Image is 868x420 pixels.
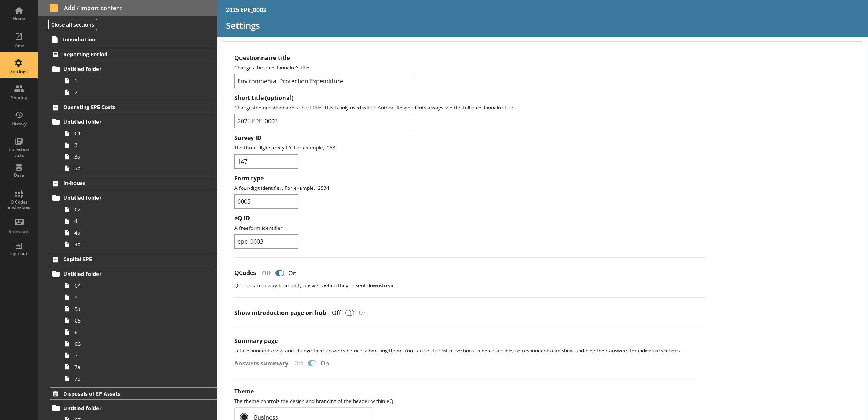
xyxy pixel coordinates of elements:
[234,144,705,151] p: The three-digit survey ID. For example, '283'
[234,175,705,182] label: Form type
[74,206,187,213] span: C2
[63,405,184,412] span: Untitled folder
[38,48,217,98] li: Reporting PeriodUntitled folder12
[74,329,187,336] span: 6
[61,75,217,87] a: 1
[356,309,373,317] div: On
[6,229,32,235] div: Shortcuts
[53,192,217,250] li: Untitled folderC244a.4b
[61,315,217,326] a: C5
[61,338,217,349] a: C6
[50,4,205,12] span: Add / import content
[74,165,187,172] span: 3b
[61,373,217,384] a: 7b
[53,116,217,174] li: Untitled folderC133a.3b
[234,104,705,111] p: Changes the questionnaire's short title. This is only used within Author. Respondents always see ...
[234,184,705,191] p: A four-digit identifier. For example, '2834'
[234,54,705,62] label: Questionnaire title
[234,309,326,317] label: Show introduction page on hub
[61,87,217,98] a: 2
[61,280,217,291] a: C4
[61,239,217,250] a: 4b
[6,251,32,256] div: Sign out
[63,256,184,263] span: Capital EPE
[61,349,217,361] a: 7
[63,194,184,201] span: Untitled folder
[61,326,217,338] a: 6
[256,269,274,277] div: Off
[50,192,217,204] a: Untitled folder
[234,337,705,345] label: Summary page
[50,268,217,280] a: Untitled folder
[38,177,217,250] li: In-houseUntitled folderC244a.4b
[6,121,32,127] div: History
[61,128,217,139] a: C1
[234,224,705,231] p: A freeform identifier
[50,387,217,400] a: Disposals of EP Assets
[234,64,705,71] p: Changes the questionnaire's title.
[234,347,705,354] p: Let respondents view and change their answers before submitting them. You can set the list of sec...
[226,20,860,31] h1: Settings
[74,153,187,160] span: 3a.
[50,253,217,265] a: Capital EPE
[53,63,217,98] li: Untitled folder12
[74,241,187,248] span: 4b
[53,268,217,384] li: Untitled folderC455a.C56C677a.7b
[234,388,705,395] label: Theme
[74,364,187,371] span: 7a.
[6,200,32,210] div: Q Codes and values
[74,77,187,84] span: 1
[63,36,184,43] span: Introduction
[63,118,184,125] span: Untitled folder
[226,6,266,14] div: 2025 EPE_0003
[74,352,187,359] span: 7
[74,217,187,224] span: 4
[61,291,217,303] a: 5
[63,104,184,111] span: Operating EPE Costs
[234,269,256,277] label: QCodes
[61,163,217,174] a: 3b
[6,172,32,178] div: Data
[63,180,184,187] span: In-house
[61,151,217,163] a: 3a.
[50,402,217,414] a: Untitled folder
[234,397,705,404] p: The theme controls the design and branding of the header within eQ.
[326,309,344,317] div: Off
[74,305,187,312] span: 5a.
[50,116,217,128] a: Untitled folder
[74,317,187,324] span: C5
[63,65,184,72] span: Untitled folder
[63,51,184,58] span: Reporting Period
[74,89,187,96] span: 2
[74,130,187,137] span: C1
[63,271,184,277] span: Untitled folder
[48,19,97,30] button: Close all sections
[6,69,32,75] div: Settings
[234,134,705,142] label: Survey ID
[6,147,32,158] div: Collection Lists
[38,253,217,384] li: Capital EPEUntitled folderC455a.C56C677a.7b
[50,101,217,113] a: Operating EPE Costs
[74,229,187,236] span: 4a.
[6,43,32,48] div: View
[74,141,187,148] span: 3
[234,282,705,289] p: QCodes are a way to identify answers when they're sent downstream.
[61,204,217,215] a: C2
[74,340,187,347] span: C6
[285,269,303,277] div: On
[61,303,217,315] a: 5a.
[61,227,217,239] a: 4a.
[50,63,217,75] a: Untitled folder
[234,215,705,222] label: eQ ID
[61,361,217,373] a: 7a.
[63,390,184,397] span: Disposals of EP Assets
[74,375,187,382] span: 7b
[74,294,187,301] span: 5
[49,33,217,45] a: Introduction
[61,215,217,227] a: 4
[6,95,32,101] div: Sharing
[50,177,217,189] a: In-house
[6,16,32,21] div: Home
[61,139,217,151] a: 3
[38,101,217,174] li: Operating EPE CostsUntitled folderC133a.3b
